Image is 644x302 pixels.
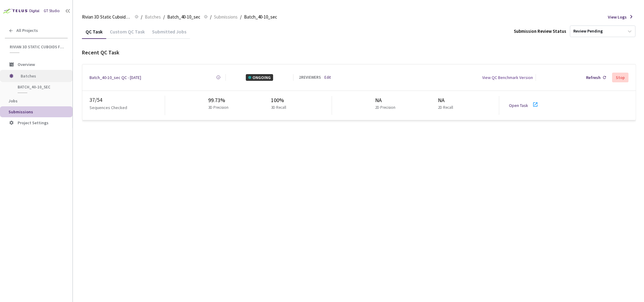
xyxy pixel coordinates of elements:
div: Custom QC Task [106,29,148,39]
span: Batch_40-10_sec [167,13,200,21]
a: Submissions [213,13,239,20]
a: Open Task [509,103,528,108]
span: Submissions [214,13,238,21]
div: 2 REVIEWERS [299,74,321,81]
span: Batch_40-10_sec [244,13,277,21]
span: Batches [145,13,161,21]
li: / [141,13,142,21]
p: Sequences Checked [90,104,127,111]
p: 3D Precision [208,105,229,111]
li: / [210,13,212,21]
a: Batches [144,13,162,20]
span: Batch_40-10_sec [18,84,63,90]
li: / [163,13,165,21]
div: Review Pending [573,29,603,34]
div: View QC Benchmark Version [483,74,533,81]
span: Overview [18,62,35,67]
div: Stop [616,75,625,80]
p: 3D Recall [271,105,286,111]
div: Submission Review Status [514,28,566,35]
div: NA [438,96,456,105]
div: Refresh [586,74,601,81]
div: NA [375,96,398,105]
span: Rivian 3D Static Cuboids fixed[2024-25] [10,44,64,50]
div: Recent QC Task [82,48,636,57]
a: Batch_40-10_sec QC - [DATE] [90,74,141,81]
span: Rivian 3D Static Cuboids fixed[2024-25] [82,13,131,21]
span: All Projects [16,28,38,33]
div: GT Studio [44,8,60,14]
span: Jobs [8,98,18,104]
div: QC Task [82,29,106,39]
span: Batches [21,70,62,82]
div: 37 / 54 [90,96,165,104]
p: 2D Recall [438,105,453,111]
li: / [240,13,242,21]
div: 100% [271,96,289,105]
a: Edit [324,74,331,81]
div: ONGOING [246,74,273,81]
p: 2D Precision [375,105,395,111]
div: 99.73% [208,96,231,105]
div: Submitted Jobs [148,29,190,39]
span: View Logs [608,14,627,20]
span: Submissions [8,109,33,115]
span: Project Settings [18,120,49,125]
